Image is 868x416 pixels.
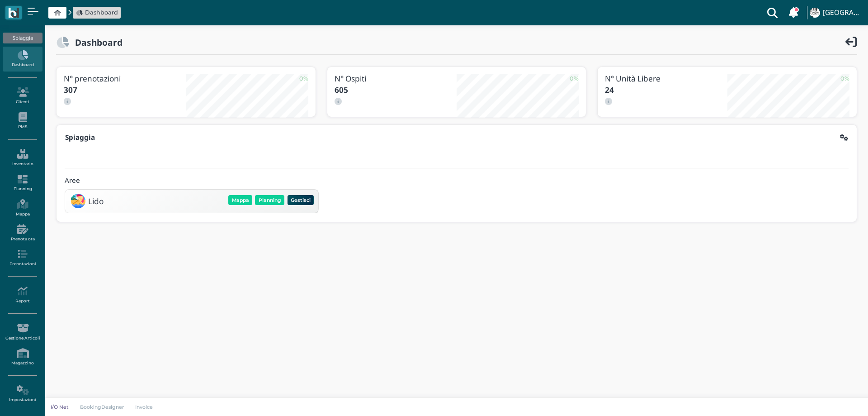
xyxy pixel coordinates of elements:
b: Spiaggia [65,133,95,142]
a: Dashboard [76,8,118,17]
h3: N° Unità Libere [605,74,727,83]
b: 307 [64,85,77,95]
h4: [GEOGRAPHIC_DATA] [823,9,863,17]
img: logo [8,8,19,18]
h3: Lido [88,197,104,206]
a: Dashboard [3,47,42,72]
button: Mappa [228,195,252,205]
a: Clienti [3,83,42,108]
a: Prenota ora [3,220,42,245]
a: Inventario [3,145,42,170]
img: ... [810,8,820,18]
h3: N° Ospiti [335,74,457,83]
button: Gestisci [288,195,314,205]
h4: Aree [65,177,80,185]
b: 605 [335,85,348,95]
a: Prenotazioni [3,245,42,270]
h3: N° prenotazioni [64,74,186,83]
a: ... [GEOGRAPHIC_DATA] [808,2,863,24]
a: PMS [3,109,42,134]
span: Dashboard [85,8,118,17]
iframe: Help widget launcher [804,388,860,408]
a: Planning [3,171,42,196]
button: Planning [255,195,284,205]
h2: Dashboard [69,38,123,47]
a: Mappa [3,196,42,220]
b: 24 [605,85,614,95]
div: Spiaggia [3,33,42,43]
